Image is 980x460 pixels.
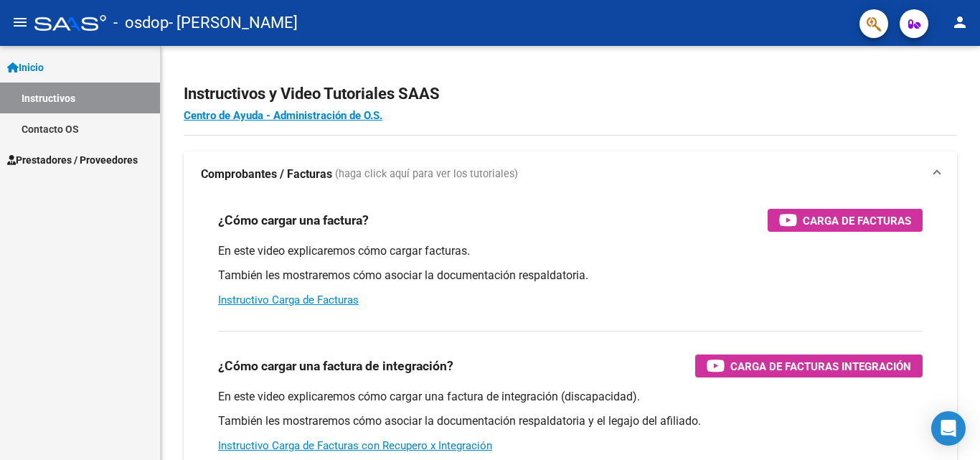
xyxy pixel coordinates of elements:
button: Carga de Facturas Integración [695,355,923,377]
p: También les mostraremos cómo asociar la documentación respaldatoria y el legajo del afiliado. [218,413,923,429]
h3: ¿Cómo cargar una factura? [218,210,369,230]
mat-icon: person [951,14,969,31]
mat-expansion-panel-header: Comprobantes / Facturas (haga click aquí para ver los tutoriales) [184,151,957,197]
h3: ¿Cómo cargar una factura de integración? [218,356,453,376]
a: Instructivo Carga de Facturas [218,294,359,306]
span: Prestadores / Proveedores [7,152,138,168]
p: En este video explicaremos cómo cargar facturas. [218,243,923,259]
strong: Comprobantes / Facturas [201,166,332,182]
div: Open Intercom Messenger [931,411,966,446]
span: Carga de Facturas Integración [730,357,911,375]
p: También les mostraremos cómo asociar la documentación respaldatoria. [218,268,923,283]
span: Carga de Facturas [803,212,911,230]
p: En este video explicaremos cómo cargar una factura de integración (discapacidad). [218,389,923,405]
span: - [PERSON_NAME] [169,7,298,39]
button: Carga de Facturas [768,209,923,232]
span: Inicio [7,60,44,75]
a: Centro de Ayuda - Administración de O.S. [184,109,382,122]
span: - osdop [113,7,169,39]
span: (haga click aquí para ver los tutoriales) [335,166,518,182]
a: Instructivo Carga de Facturas con Recupero x Integración [218,439,492,452]
h2: Instructivos y Video Tutoriales SAAS [184,80,957,108]
mat-icon: menu [11,14,29,31]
